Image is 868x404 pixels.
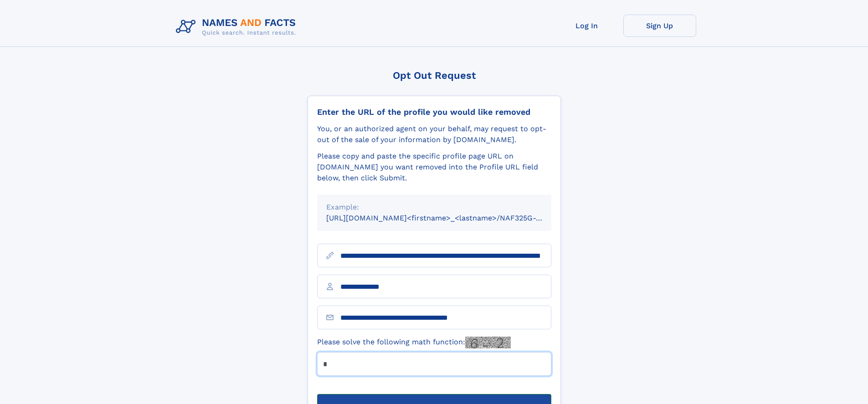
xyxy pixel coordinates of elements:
[326,214,569,222] small: [URL][DOMAIN_NAME]<firstname>_<lastname>/NAF325G-xxxxxxxx
[623,15,696,37] a: Sign Up
[317,123,551,145] div: You, or an authorized agent on your behalf, may request to opt-out of the sale of your informatio...
[317,107,551,117] div: Enter the URL of the profile you would like removed
[550,15,623,37] a: Log In
[326,202,542,213] div: Example:
[308,70,561,81] div: Opt Out Request
[172,15,303,39] img: Logo Names and Facts
[317,151,551,184] div: Please copy and paste the specific profile page URL on [DOMAIN_NAME] you want removed into the Pr...
[317,337,511,348] label: Please solve the following math function:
